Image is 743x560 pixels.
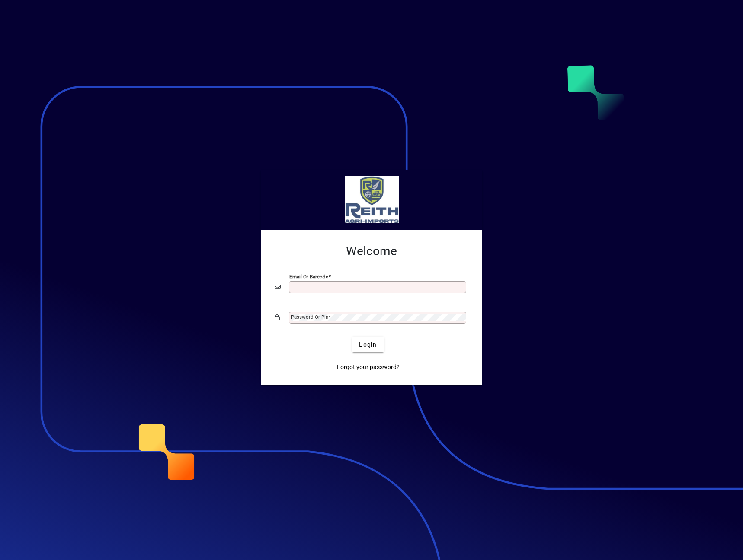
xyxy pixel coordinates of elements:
h2: Welcome [275,244,468,259]
span: Forgot your password? [337,363,400,372]
span: Login [359,340,377,349]
button: Login [352,337,384,352]
a: Forgot your password? [333,359,403,375]
mat-label: Email or Barcode [289,274,328,280]
mat-label: Password or Pin [291,314,328,320]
